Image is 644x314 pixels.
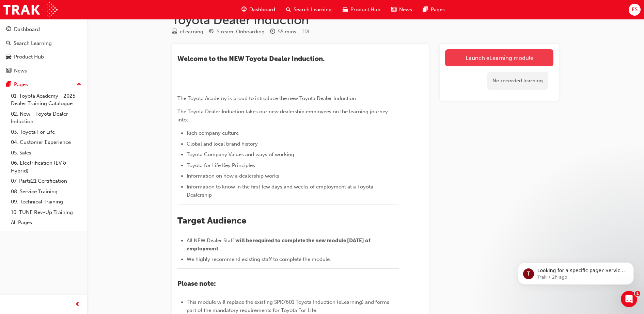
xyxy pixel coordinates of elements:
a: Launch eLearning module [445,49,553,66]
span: Toyota Company Values and ways of working [187,151,294,158]
a: News [3,65,84,77]
span: ES [632,6,638,14]
span: Search Learning [294,6,332,14]
a: guage-iconDashboard [236,3,281,17]
span: ​Welcome to the NEW Toyota Dealer Induction. [177,55,325,63]
a: 04. Customer Experience [8,137,84,148]
span: learningResourceType_ELEARNING-icon [172,29,177,35]
span: search-icon [286,5,291,14]
span: Information to know in the first few days and weeks of employment at a Toyota Dealership [187,184,375,198]
span: Product Hub [350,6,380,14]
span: car-icon [6,54,11,60]
span: Target Audience [177,215,246,226]
a: 03. Toyota For Life [8,127,84,137]
img: Trak [3,2,58,17]
button: DashboardSearch LearningProduct HubNews [3,22,84,78]
a: 08. Service Training [8,186,84,197]
span: . [220,246,221,252]
a: search-iconSearch Learning [281,3,337,17]
span: clock-icon [270,29,275,35]
span: target-icon [209,29,214,35]
span: car-icon [343,5,348,14]
a: 06. Electrification (EV & Hybrid) [8,158,84,176]
div: Type [172,28,203,36]
span: pages-icon [6,82,11,88]
a: 10. TUNE Rev-Up Training [8,207,84,218]
span: Learning resource code [302,29,309,34]
span: prev-icon [75,300,80,309]
span: Global and local brand history [187,141,258,147]
span: guage-icon [241,5,247,14]
span: Rich company culture [187,130,239,136]
div: Pages [14,81,28,88]
a: 01. Toyota Academy - 2025 Dealer Training Catalogue [8,91,84,109]
div: eLearning [180,28,203,36]
span: Dashboard [249,6,275,14]
a: 09. Technical Training [8,197,84,207]
span: 1 [635,291,640,296]
button: Pages [3,78,84,91]
a: car-iconProduct Hub [337,3,386,17]
a: All Pages [8,217,84,228]
a: 05. Sales [8,148,84,158]
span: will be required to complete the new module [DATE] of employment [187,237,372,252]
span: This module will replace the existing SPK7601 Toyota Induction (eLearning) and forms part of the ... [187,299,391,313]
div: Duration [270,28,296,36]
h1: Toyota Dealer Induction [172,13,559,28]
span: Please note: [177,280,216,287]
span: guage-icon [6,27,11,33]
span: The Toyota Academy is proud to introduce the new Toyota Dealer Induction. [177,95,357,101]
div: 55 mins [278,28,296,36]
div: Stream [209,28,265,36]
div: No recorded learning [487,72,548,90]
span: We highly recommend existing staff to complete the module. [187,256,331,262]
span: The Toyota Dealer Induction takes our new dealership employees on the learning journey into: [177,109,389,123]
span: up-icon [77,80,81,89]
span: news-icon [391,5,396,14]
span: Pages [431,6,445,14]
span: All NEW Dealer Staff [187,237,234,244]
span: Information on how a dealership works [187,173,279,179]
a: Dashboard [3,23,84,36]
span: News [399,6,412,14]
span: search-icon [6,40,11,47]
a: 07. Parts21 Certification [8,176,84,186]
div: Product Hub [14,53,44,61]
span: pages-icon [423,5,428,14]
span: news-icon [6,68,11,74]
div: Dashboard [14,26,40,33]
a: Product Hub [3,51,84,63]
div: Stream: Onboarding [217,28,265,36]
a: news-iconNews [386,3,418,17]
a: 02. New - Toyota Dealer Induction [8,109,84,127]
a: pages-iconPages [418,3,450,17]
span: Toyota for Life Key Principles [187,162,255,168]
div: News [14,67,27,75]
iframe: Intercom live chat [621,291,637,307]
div: Search Learning [14,39,52,47]
button: ES [629,4,641,16]
iframe: Intercom notifications message [508,248,644,296]
a: Search Learning [3,37,84,50]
